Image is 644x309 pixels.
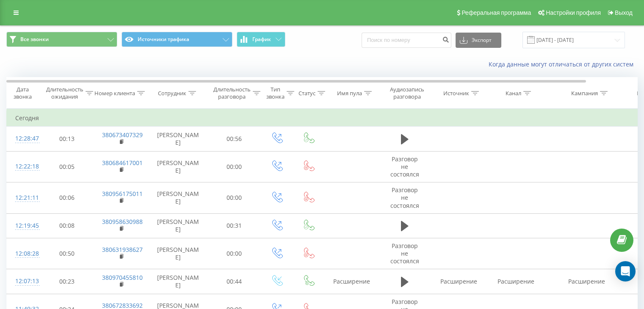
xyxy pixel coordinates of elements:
td: [PERSON_NAME] [149,182,208,214]
span: Разговор не состоялся [390,155,419,178]
span: График [252,36,271,42]
div: 12:19:45 [15,218,32,234]
td: 00:50 [41,238,94,269]
input: Поиск по номеру [362,33,451,48]
div: 12:21:11 [15,190,32,206]
button: Экспорт [456,33,501,48]
td: Расширение [487,269,544,294]
div: Open Intercom Messenger [615,261,636,281]
div: Кампания [571,90,598,97]
td: 00:56 [208,127,261,151]
a: 380956175011 [102,190,143,198]
span: Настройки профиля [546,9,601,16]
td: 00:44 [208,269,261,294]
td: [PERSON_NAME] [149,238,208,269]
div: Длительность разговора [213,86,251,100]
div: Канал [506,90,521,97]
span: Разговор не состоялся [390,186,419,209]
div: 12:07:13 [15,273,32,290]
a: 380970455810 [102,273,143,281]
td: 00:05 [41,151,94,182]
button: Источники трафика [122,32,232,47]
td: 00:08 [41,213,94,238]
button: График [237,32,285,47]
td: 00:31 [208,213,261,238]
div: Аудиозапись разговора [387,86,428,100]
td: [PERSON_NAME] [149,151,208,182]
div: Сотрудник [158,90,186,97]
div: 12:28:47 [15,130,32,147]
td: Расширение [544,269,629,294]
a: 380684617001 [102,159,143,167]
td: Расширение [430,269,487,294]
a: 380958630988 [102,218,143,226]
div: Номер клиента [94,90,135,97]
a: 380673407329 [102,131,143,139]
td: Расширение [324,269,379,294]
span: Разговор не состоялся [390,242,419,265]
button: Все звонки [6,32,117,47]
td: 00:00 [208,238,261,269]
td: 00:00 [208,151,261,182]
td: 00:00 [208,182,261,214]
td: [PERSON_NAME] [149,213,208,238]
a: Когда данные могут отличаться от других систем [489,60,638,68]
div: 12:22:18 [15,158,32,175]
span: Все звонки [20,36,49,43]
td: [PERSON_NAME] [149,127,208,151]
span: Выход [615,9,633,16]
span: Реферальная программа [462,9,531,16]
td: [PERSON_NAME] [149,269,208,294]
div: Источник [443,90,469,97]
div: Статус [299,90,315,97]
div: Дата звонка [7,86,38,100]
a: 380631938627 [102,246,143,254]
div: 12:08:28 [15,246,32,262]
div: Имя пула [337,90,362,97]
td: 00:23 [41,269,94,294]
td: 00:06 [41,182,94,214]
td: 00:13 [41,127,94,151]
div: Длительность ожидания [46,86,83,100]
div: Тип звонка [266,86,285,100]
